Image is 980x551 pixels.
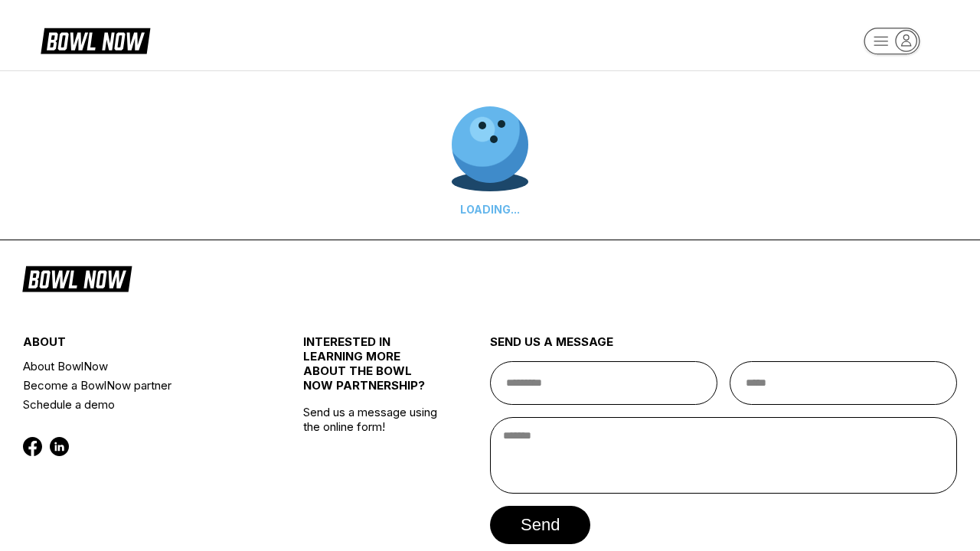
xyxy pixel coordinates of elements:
[452,203,528,216] div: LOADING...
[23,357,256,376] a: About BowlNow
[23,334,256,357] div: about
[23,395,256,414] a: Schedule a demo
[23,376,256,395] a: Become a BowlNow partner
[303,334,443,405] div: INTERESTED IN LEARNING MORE ABOUT THE BOWL NOW PARTNERSHIP?
[490,334,957,361] div: send us a message
[490,506,590,544] button: send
